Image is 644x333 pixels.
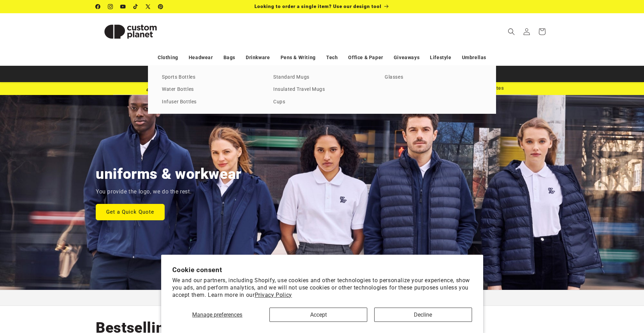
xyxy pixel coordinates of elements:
a: Pens & Writing [281,51,316,64]
h2: Cookie consent [172,266,472,274]
a: Get a Quick Quote [96,204,165,220]
a: Giveaways [394,51,419,64]
a: Standard Mugs [273,73,371,82]
a: Clothing [158,51,178,64]
a: Privacy Policy [255,292,292,298]
h2: uniforms & workwear [96,165,242,183]
a: Insulated Travel Mugs [273,85,371,94]
a: Lifestyle [430,51,451,64]
a: Drinkware [246,51,270,64]
a: Water Bottles [162,85,259,94]
img: Custom Planet [96,16,165,47]
a: Custom Planet [93,13,168,50]
a: Headwear [189,51,213,64]
span: Manage preferences [192,311,242,318]
a: Glasses [385,73,482,82]
button: Accept [269,308,367,322]
button: Manage preferences [172,308,263,322]
span: Looking to order a single item? Use our design tool [254,3,382,9]
a: Infuser Bottles [162,97,259,107]
p: You provide the logo, we do the rest. [96,187,191,197]
a: Sports Bottles [162,73,259,82]
a: Bags [223,51,235,64]
a: Tech [326,51,338,64]
p: We and our partners, including Shopify, use cookies and other technologies to personalize your ex... [172,277,472,299]
summary: Search [504,24,519,39]
a: Office & Paper [348,51,383,64]
a: Cups [273,97,371,107]
button: Decline [374,308,472,322]
a: Umbrellas [462,51,486,64]
iframe: Chat Widget [609,300,644,333]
